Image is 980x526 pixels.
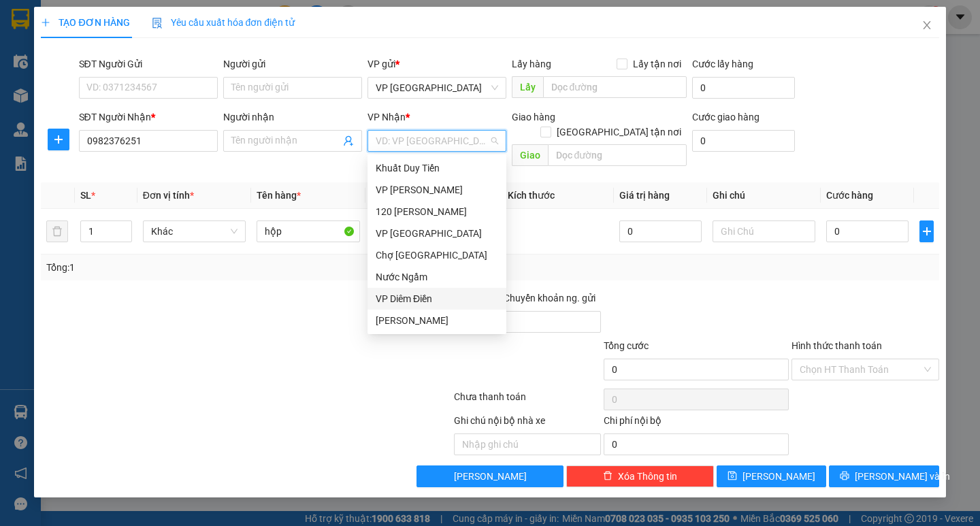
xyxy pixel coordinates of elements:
span: plus [41,18,50,27]
button: plus [48,129,69,150]
span: VP Yên Sở [376,78,498,98]
span: Lấy hàng [512,59,551,69]
div: Khuất Duy Tiến [367,157,506,179]
div: Tổng: 1 [46,260,379,275]
div: ĐỖ XÁ [367,310,506,331]
span: Xóa Thông tin [618,469,677,484]
span: Giao hàng [512,112,555,122]
div: Người nhận [223,110,362,125]
div: Chợ Đồng Hòa [367,244,506,266]
input: 0 [619,220,702,242]
span: [PERSON_NAME] và In [855,469,950,484]
strong: HOTLINE : [58,20,103,30]
span: Chuyển khoản ng. gửi [498,291,601,306]
span: Khác [151,221,238,242]
div: SĐT Người Gửi [79,56,218,71]
div: Ghi chú nội bộ nhà xe [454,413,602,433]
input: Cước lấy hàng [692,77,795,99]
div: Chi phí nội bộ [604,413,789,433]
div: Nước Ngầm [376,269,498,284]
div: VP gửi [367,56,506,71]
span: TẠO ĐƠN HÀNG [41,17,129,28]
label: Cước giao hàng [692,112,759,122]
input: Ghi Chú [713,220,815,242]
span: Giá trị hàng [619,190,670,201]
span: Giao [512,144,548,166]
span: Gửi [10,56,24,66]
span: VP [GEOGRAPHIC_DATA] - [39,49,180,86]
span: plus [920,226,932,237]
div: Người gửi [223,56,362,71]
th: Ghi chú [707,182,821,209]
span: [PERSON_NAME] [454,469,527,484]
span: Kích thước [508,190,555,201]
span: 19009397 [106,20,146,30]
span: plus [48,134,69,145]
button: plus [919,220,933,242]
span: - [42,93,106,104]
button: delete [46,220,68,242]
span: - [39,35,43,46]
span: Cước hàng [826,190,873,201]
label: Hình thức thanh toán [791,340,882,351]
div: VP Diêm Điền [376,291,498,306]
div: VP [GEOGRAPHIC_DATA] [376,226,498,241]
input: Dọc đường [548,144,687,166]
div: Khuất Duy Tiến [376,161,498,176]
span: Đơn vị tính [143,190,194,201]
span: Tổng cước [604,340,649,351]
span: Lấy tận nơi [627,56,687,71]
button: save[PERSON_NAME] [717,465,826,487]
span: VP Nhận [367,112,406,122]
div: SĐT Người Nhận [79,110,218,125]
div: VP [PERSON_NAME] [376,182,498,197]
span: user-add [343,135,354,146]
span: Lấy [512,76,543,98]
span: printer [840,471,849,482]
button: printer[PERSON_NAME] và In [829,465,938,487]
input: Nhập ghi chú [454,433,602,455]
input: Dọc đường [543,76,687,98]
div: Chưa thanh toán [453,389,603,413]
div: VP Trần Bình [367,179,506,201]
div: 120 Nguyễn Xiển [367,201,506,223]
span: Yêu cầu xuất hóa đơn điện tử [152,17,295,28]
strong: CÔNG TY VẬN TẢI ĐỨC TRƯỞNG [29,7,176,18]
span: [PERSON_NAME] [742,469,815,484]
button: deleteXóa Thông tin [566,465,714,487]
span: [GEOGRAPHIC_DATA] tận nơi [551,125,687,139]
span: SL [80,190,91,201]
input: VD: Bàn, Ghế [257,220,359,242]
span: Tên hàng [257,190,301,201]
span: close [921,20,932,31]
div: Chợ [GEOGRAPHIC_DATA] [376,248,498,263]
span: save [728,471,737,482]
input: Cước giao hàng [692,130,795,152]
img: icon [152,18,163,29]
button: Close [908,7,946,45]
button: [PERSON_NAME] [416,465,564,487]
span: delete [603,471,612,482]
div: 120 [PERSON_NAME] [376,204,498,219]
div: VP Diêm Điền [367,288,506,310]
div: [PERSON_NAME] [376,313,498,328]
div: Nước Ngầm [367,266,506,288]
label: Cước lấy hàng [692,59,753,69]
div: VP Yên Sở [367,223,506,244]
span: DCT20/51A Phường [GEOGRAPHIC_DATA] [39,62,156,86]
span: 0932621968 [46,93,106,104]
